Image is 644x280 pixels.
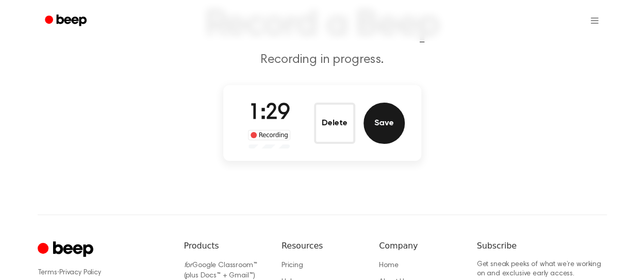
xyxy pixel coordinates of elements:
div: · [38,268,168,278]
a: Home [379,262,398,269]
button: Save Audio Record [364,103,405,144]
button: Delete Audio Record [314,103,355,144]
button: Open menu [582,8,607,33]
h6: Resources [282,240,362,252]
a: Cruip [38,240,96,260]
i: for [184,262,193,269]
h6: Products [184,240,265,252]
a: forGoogle Classroom™ (plus Docs™ + Gmail™) [184,262,257,279]
h6: Subscribe [477,240,607,252]
a: Beep [38,11,96,31]
p: Recording in progress. [124,52,520,69]
div: Recording [248,130,291,140]
span: 1:29 [249,103,290,124]
a: Pricing [282,262,303,269]
p: Get sneak peeks of what we’re working on and exclusive early access. [477,260,607,278]
h6: Company [379,240,460,252]
a: Privacy Policy [59,269,101,276]
a: Terms [38,269,57,276]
